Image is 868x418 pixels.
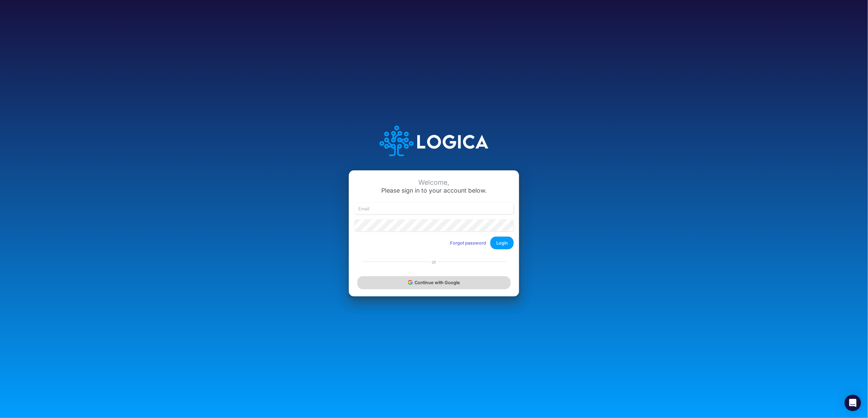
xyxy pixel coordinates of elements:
[845,395,861,411] div: Open Intercom Messenger
[357,276,511,289] button: Continue with Google
[490,237,514,249] button: Login
[354,203,514,214] input: Email
[446,237,490,249] button: Forgot password
[381,187,487,194] span: Please sign in to your account below.
[354,179,514,186] div: Welcome,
